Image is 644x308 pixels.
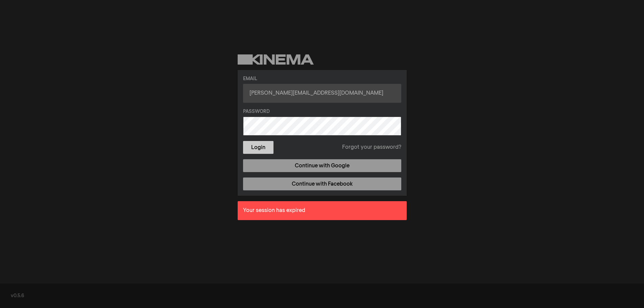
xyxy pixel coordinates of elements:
[238,201,407,220] div: Your session has expired
[243,141,273,154] button: Login
[243,108,401,115] label: Password
[11,292,633,300] div: v0.5.6
[243,159,401,172] a: Continue with Google
[342,143,401,151] a: Forgot your password?
[243,75,401,82] label: Email
[243,177,401,190] a: Continue with Facebook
